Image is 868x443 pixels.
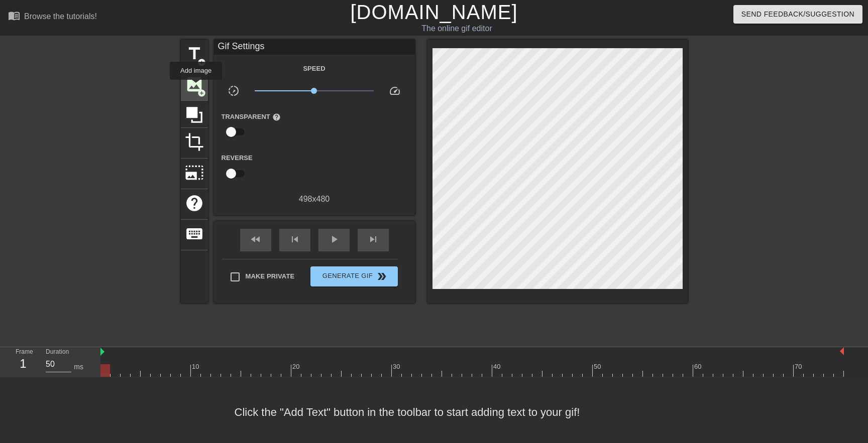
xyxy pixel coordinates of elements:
span: add_circle [197,58,206,67]
span: photo_size_select_large [185,163,204,182]
span: skip_previous [289,233,301,245]
div: ms [74,362,83,372]
div: Frame [8,347,38,376]
div: 10 [192,362,201,372]
div: 1 [16,355,31,373]
span: speed [389,85,401,97]
button: Generate Gif [310,266,397,286]
span: menu_book [8,10,20,22]
label: Duration [46,349,69,355]
span: add_circle [197,89,206,97]
label: Speed [303,64,325,74]
span: help [185,194,204,213]
button: Send Feedback/Suggestion [733,5,862,24]
label: Transparent [222,112,281,122]
div: The online gif editor [294,23,619,35]
label: Reverse [222,153,253,163]
span: double_arrow [376,270,388,282]
div: 30 [393,362,402,372]
div: Gif Settings [214,40,415,55]
span: help [272,113,281,121]
span: play_arrow [328,233,340,245]
div: 50 [594,362,603,372]
img: bound-end.png [840,347,844,355]
div: 40 [493,362,502,372]
span: title [185,44,204,63]
div: 20 [292,362,301,372]
a: Browse the tutorials! [8,10,97,25]
span: skip_next [367,233,379,245]
span: Generate Gif [314,270,393,282]
span: image [185,75,204,94]
span: slow_motion_video [228,85,240,97]
div: 498 x 480 [214,193,415,205]
div: Browse the tutorials! [24,12,97,21]
span: keyboard [185,224,204,243]
span: Send Feedback/Suggestion [741,8,854,21]
span: crop [185,132,204,152]
a: [DOMAIN_NAME] [350,1,517,23]
div: 60 [694,362,703,372]
span: Make Private [246,271,295,281]
div: 70 [795,362,804,372]
span: fast_rewind [250,233,262,245]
